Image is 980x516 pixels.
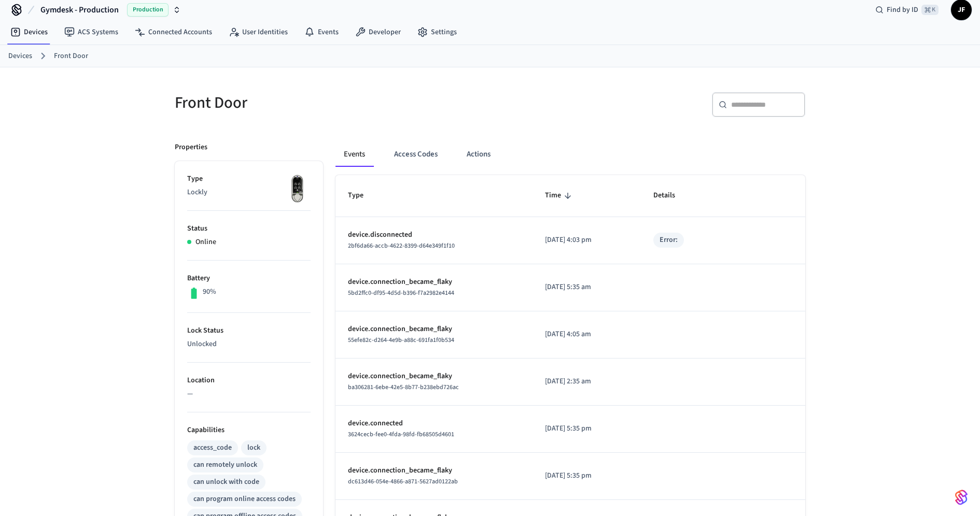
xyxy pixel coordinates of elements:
div: access_code [193,442,232,453]
span: Type [348,188,377,204]
a: ACS Systems [56,23,127,41]
div: lock [247,442,260,453]
span: ⌘ K [921,5,939,15]
div: can unlock with code [193,477,259,488]
span: 3624cecb-fee0-4fda-98fd-fb68505d4601 [348,430,454,439]
div: can program online access codes [193,494,296,505]
p: Lockly [187,187,311,198]
img: Lockly Vision Lock, Front [285,174,311,205]
div: can remotely unlock [193,460,257,470]
p: Properties [175,142,207,153]
button: Access Codes [386,142,446,167]
p: [DATE] 5:35 pm [545,423,628,434]
span: dc613d46-054e-4866-a871-5627ad0122ab [348,477,458,486]
p: [DATE] 2:35 am [545,376,628,387]
p: Status [187,223,311,234]
a: User Identities [220,23,296,41]
p: [DATE] 5:35 am [545,282,628,293]
span: JF [952,1,971,19]
a: Devices [2,23,56,41]
p: [DATE] 4:05 am [545,329,628,340]
a: Front Door [54,51,88,62]
span: Find by ID [887,5,918,15]
h5: Front Door [175,92,484,113]
p: device.connected [348,418,520,429]
p: Battery [187,273,311,284]
span: 2bf6da66-accb-4622-8399-d64e349f1f10 [348,241,455,250]
a: Devices [8,51,32,62]
p: Online [195,237,216,248]
p: device.connection_became_flaky [348,277,520,288]
span: 55efe82c-d264-4e9b-a88c-691fa1f0b534 [348,336,454,345]
p: device.disconnected [348,230,520,240]
p: device.connection_became_flaky [348,371,520,382]
div: Find by ID⌘ K [867,1,947,19]
a: Events [296,23,347,41]
p: — [187,389,311,399]
p: device.connection_became_flaky [348,324,520,335]
span: ba306281-6ebe-42e5-8b77-b238ebd726ac [348,383,459,392]
div: ant example [335,142,805,167]
p: Type [187,174,311,184]
p: Location [187,375,311,386]
div: Error: [660,235,678,246]
button: Events [335,142,373,167]
p: Capabilities [187,425,311,436]
p: [DATE] 4:03 pm [545,235,628,246]
span: Details [653,188,689,204]
p: Lock Status [187,325,311,336]
img: SeamLogoGradient.69752ec5.svg [955,489,968,506]
p: 90% [203,286,216,297]
span: Gymdesk - Production [40,4,119,16]
a: Connected Accounts [127,23,220,41]
a: Developer [347,23,409,41]
span: 5bd2ffc0-df95-4d5d-b396-f7a2982e4144 [348,289,454,297]
p: [DATE] 5:35 pm [545,470,628,481]
p: device.connection_became_flaky [348,465,520,476]
a: Settings [409,23,465,41]
button: Actions [458,142,499,167]
span: Production [127,3,169,17]
span: Time [545,188,575,204]
p: Unlocked [187,339,311,350]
